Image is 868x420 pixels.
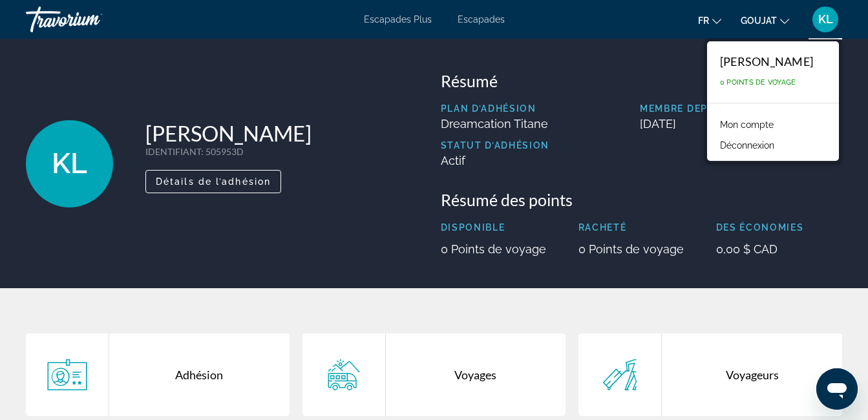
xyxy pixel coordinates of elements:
[662,333,842,416] div: Voyageurs
[145,170,281,193] button: Détails de l’adhésion
[716,222,804,233] p: Des économies
[26,3,155,36] a: Travorium
[578,242,684,256] p: 0 Points de voyage
[52,147,87,180] span: KL
[441,117,550,131] p: Dreamcation Titane
[720,54,813,68] div: [PERSON_NAME]
[386,333,566,416] div: Voyages
[441,190,843,209] h3: Résumé des points
[578,333,842,416] a: Voyageurs
[302,333,566,416] a: Voyages
[818,13,833,26] span: KL
[145,146,201,157] span: IDENTIFIANT
[578,222,684,233] p: Racheté
[716,242,804,256] p: 0,00 $ CAD
[441,71,843,90] h3: Résumé
[156,176,271,187] span: Détails de l’adhésion
[809,6,842,33] button: Menu utilisateur
[698,16,709,26] span: Fr
[698,11,721,30] button: Changer la langue
[145,173,281,187] a: Détails de l’adhésion
[364,14,432,25] a: Escapades Plus
[26,333,290,416] a: Adhésion
[145,120,312,146] h1: [PERSON_NAME]
[741,16,777,26] span: GOUJAT
[714,116,780,133] a: Mon compte
[816,368,858,410] iframe: Bouton de lancement de la fenêtre de messagerie
[145,146,312,157] p: : 505953D
[109,333,290,416] div: Adhésion
[441,222,546,233] p: Disponible
[640,103,842,114] p: Membre depuis
[741,11,789,30] button: Changer de devise
[458,14,505,25] a: Escapades
[441,154,550,167] p: Actif
[441,140,550,151] p: Statut d’adhésion
[640,117,842,131] p: [DATE]
[714,137,781,154] button: Déconnexion
[441,242,546,256] p: 0 Points de voyage
[441,103,550,114] p: Plan d’adhésion
[720,78,796,87] span: 0 Points de voyage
